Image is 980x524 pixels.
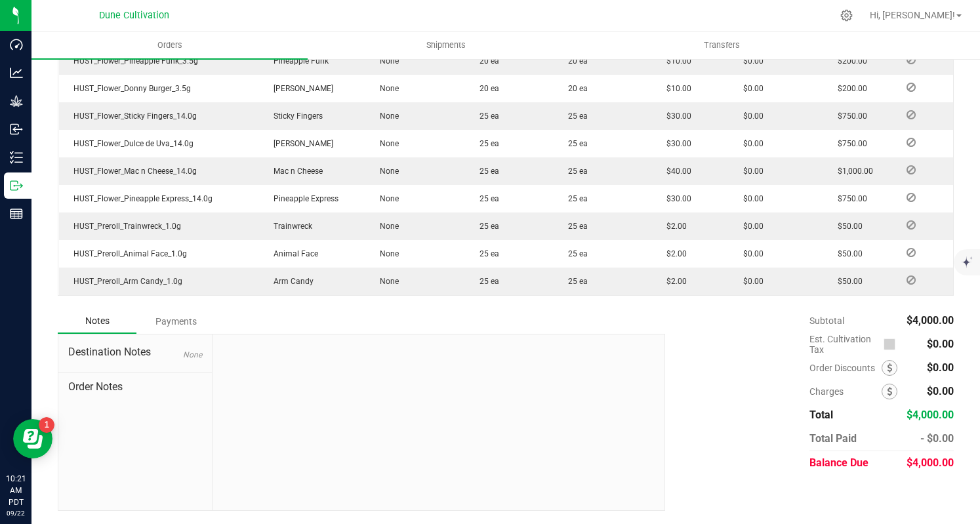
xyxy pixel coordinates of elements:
[838,9,855,22] div: Manage settings
[267,167,323,176] span: Mac n Cheese
[68,344,202,360] span: Destination Notes
[10,38,23,51] inline-svg: Dashboard
[67,249,187,258] span: HUST_Preroll_Animal Face_1.0g
[901,138,921,146] span: Reject Inventory
[831,222,863,231] span: $50.00
[901,56,921,64] span: Reject Inventory
[373,56,399,66] span: None
[67,277,182,286] span: HUST_Preroll_Arm Candy_1.0g
[267,277,314,286] span: Arm Candy
[473,84,499,93] span: 20 ea
[373,167,399,176] span: None
[267,56,329,66] span: Pineapple Funk
[660,167,691,176] span: $40.00
[884,336,901,353] span: Calculate cultivation tax
[737,139,764,148] span: $0.00
[561,277,588,286] span: 25 ea
[373,139,399,148] span: None
[920,432,954,445] span: - $0.00
[58,309,136,334] div: Notes
[901,221,921,229] span: Reject Inventory
[10,66,23,79] inline-svg: Analytics
[140,39,200,51] span: Orders
[660,56,691,66] span: $10.00
[737,167,764,176] span: $0.00
[267,222,312,231] span: Trainwreck
[10,94,23,108] inline-svg: Grow
[831,139,867,148] span: $750.00
[561,139,588,148] span: 25 ea
[99,10,169,21] span: Dune Cultivation
[561,249,588,258] span: 25 ea
[373,194,399,203] span: None
[373,111,399,121] span: None
[660,277,687,286] span: $2.00
[267,111,323,121] span: Sticky Fingers
[373,84,399,93] span: None
[561,84,588,93] span: 20 ea
[68,379,202,395] span: Order Notes
[870,10,955,20] span: Hi, [PERSON_NAME]!
[183,350,202,359] span: None
[901,276,921,284] span: Reject Inventory
[473,249,499,258] span: 25 ea
[686,39,758,51] span: Transfers
[901,166,921,174] span: Reject Inventory
[67,84,191,93] span: HUST_Flower_Donny Burger_3.5g
[67,194,213,203] span: HUST_Flower_Pineapple Express_14.0g
[809,386,882,397] span: Charges
[373,222,399,231] span: None
[660,249,687,258] span: $2.00
[136,310,215,333] div: Payments
[809,409,833,421] span: Total
[660,84,691,93] span: $10.00
[831,277,863,286] span: $50.00
[561,194,588,203] span: 25 ea
[660,194,691,203] span: $30.00
[561,222,588,231] span: 25 ea
[901,111,921,119] span: Reject Inventory
[584,31,860,59] a: Transfers
[660,222,687,231] span: $2.00
[67,111,197,121] span: HUST_Flower_Sticky Fingers_14.0g
[907,314,954,327] span: $4,000.00
[473,167,499,176] span: 25 ea
[901,193,921,201] span: Reject Inventory
[809,363,882,373] span: Order Discounts
[67,56,198,66] span: HUST_Flower_Pineapple Funk_3.5g
[561,56,588,66] span: 20 ea
[737,277,764,286] span: $0.00
[927,361,954,374] span: $0.00
[473,56,499,66] span: 20 ea
[737,111,764,121] span: $0.00
[831,249,863,258] span: $50.00
[660,139,691,148] span: $30.00
[901,83,921,91] span: Reject Inventory
[831,194,867,203] span: $750.00
[737,249,764,258] span: $0.00
[409,39,483,51] span: Shipments
[373,277,399,286] span: None
[6,508,26,518] p: 09/22
[10,123,23,136] inline-svg: Inbound
[737,84,764,93] span: $0.00
[6,473,26,508] p: 10:21 AM PDT
[660,111,691,121] span: $30.00
[809,334,878,355] span: Est. Cultivation Tax
[561,111,588,121] span: 25 ea
[907,456,954,469] span: $4,000.00
[737,56,764,66] span: $0.00
[927,385,954,397] span: $0.00
[10,179,23,192] inline-svg: Outbound
[67,167,197,176] span: HUST_Flower_Mac n Cheese_14.0g
[831,111,867,121] span: $750.00
[901,249,921,256] span: Reject Inventory
[831,167,873,176] span: $1,000.00
[737,222,764,231] span: $0.00
[67,222,181,231] span: HUST_Preroll_Trainwreck_1.0g
[473,222,499,231] span: 25 ea
[13,419,52,458] iframe: Resource center
[737,194,764,203] span: $0.00
[267,139,333,148] span: [PERSON_NAME]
